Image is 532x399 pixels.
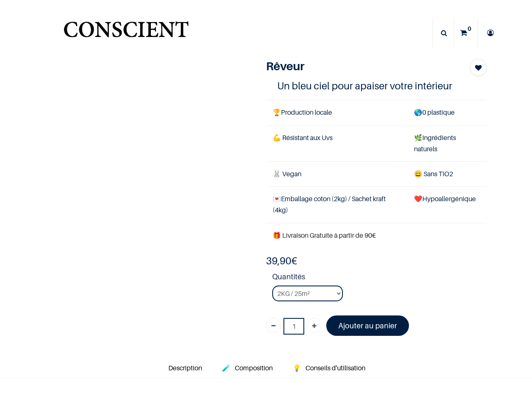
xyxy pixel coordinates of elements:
span: Description [168,364,202,372]
span: 🧪 [222,364,230,372]
img: Conscient [62,17,190,49]
span: 🌎 [414,108,422,116]
font: 🎁 Livraison Gratuite à partir de 90€ [273,231,376,239]
td: ans TiO2 [407,161,487,186]
span: 😄 S [414,170,427,178]
h4: Un bleu ciel pour apaiser votre intérieur [277,79,476,92]
span: 🏆 [273,108,281,116]
span: 🌿 [414,133,422,142]
td: 0 plastique [407,100,487,125]
sup: 0 [465,25,473,33]
td: ❤️Hypoallergénique [407,187,487,223]
a: Supprimer [266,318,281,333]
a: 0 [454,18,478,47]
span: Composition [235,364,273,372]
span: 💌 [273,195,281,203]
span: 🐰 Vegan [273,170,301,178]
b: € [266,255,297,267]
td: Production locale [266,100,407,125]
button: Add to wishlist [470,59,487,76]
td: Emballage coton (2kg) / Sachet kraft (4kg) [266,187,407,223]
strong: Quantités [272,271,487,286]
td: Ingrédients naturels [407,125,487,161]
span: Add to wishlist [475,63,482,73]
font: Ajouter au panier [338,321,397,330]
span: 39,90 [266,255,291,267]
span: 💪 Résistant aux Uvs [273,133,332,142]
span: Conseils d'utilisation [305,364,365,372]
span: 💡 [293,364,301,372]
a: Ajouter au panier [326,315,409,336]
a: Logo of Conscient [62,17,190,49]
a: Ajouter [307,318,322,333]
h1: Rêveur [266,59,453,73]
